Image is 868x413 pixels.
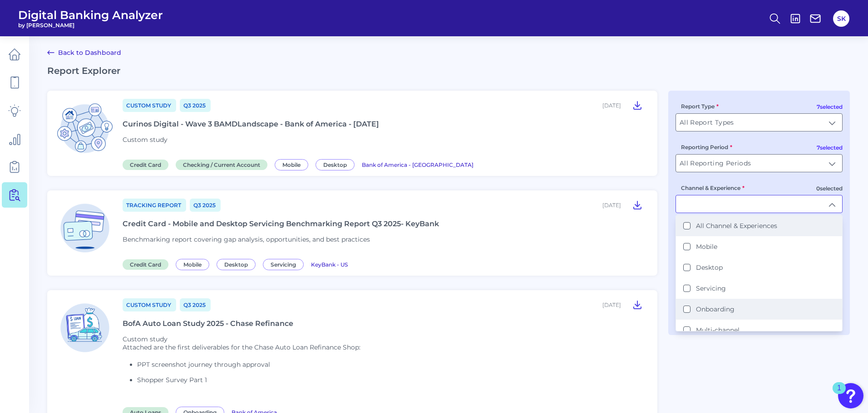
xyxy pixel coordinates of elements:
[123,259,168,270] span: Credit Card
[123,343,360,351] p: Attached are the first deliverables for the Chase Auto Loan Refinance Shop:
[123,136,168,144] span: Custom study
[180,99,211,112] a: Q3 2025
[628,198,646,212] button: Credit Card - Mobile and Desktop Servicing Benchmarking Report Q3 2025- KeyBank
[263,259,304,270] span: Servicing
[838,383,863,408] button: Open Resource Center, 1 new notification
[316,159,355,170] span: Desktop
[190,199,221,212] a: Q3 2025
[628,98,646,112] button: Curinos Digital - Wave 3 BAMDLandscape - Bank of America - September 2025
[362,160,473,169] a: Bank of America - [GEOGRAPHIC_DATA]
[681,144,732,151] label: Reporting Period
[602,301,621,308] div: [DATE]
[47,65,850,76] h2: Report Explorer
[137,360,360,369] li: PPT screenshot journey through approval
[602,102,621,109] div: [DATE]
[837,388,841,400] div: 1
[696,284,726,292] label: Servicing
[681,103,719,110] label: Report Type
[263,260,307,268] a: Servicing
[176,160,267,170] span: Checking / Current Account
[123,160,172,169] a: Credit Card
[18,22,163,29] span: by [PERSON_NAME]
[123,319,293,328] div: BofA Auto Loan Study 2025 - Chase Refinance
[47,47,121,58] a: Back to Dashboard
[681,185,745,191] label: Channel & Experience
[123,335,168,343] span: Custom study
[316,160,358,169] a: Desktop
[696,326,740,334] label: Multi-channel
[180,298,211,311] a: Q3 2025
[123,219,439,228] div: Credit Card - Mobile and Desktop Servicing Benchmarking Report Q3 2025- KeyBank
[696,263,723,272] label: Desktop
[54,297,115,358] img: Auto Loans
[696,222,777,230] label: All Channel & Experiences
[123,235,370,243] span: Benchmarking report covering gap analysis, opportunities, and best practices
[362,161,473,168] span: Bank of America - [GEOGRAPHIC_DATA]
[54,98,115,159] img: Credit Card
[311,260,348,268] a: KeyBank - US
[217,259,256,270] span: Desktop
[123,160,168,170] span: Credit Card
[696,305,735,313] label: Onboarding
[176,260,213,268] a: Mobile
[217,260,259,268] a: Desktop
[123,260,172,268] a: Credit Card
[311,261,348,268] span: KeyBank - US
[602,202,621,209] div: [DATE]
[176,259,209,270] span: Mobile
[176,160,271,169] a: Checking / Current Account
[833,10,849,27] button: SK
[123,99,176,112] a: Custom Study
[696,243,717,251] label: Mobile
[123,298,176,311] a: Custom Study
[123,199,186,212] a: Tracking Report
[275,159,308,170] span: Mobile
[54,198,115,258] img: Credit Card
[137,376,360,384] li: Shopper Survey Part 1
[18,8,163,22] span: Digital Banking Analyzer
[275,160,312,169] a: Mobile
[123,120,379,128] div: Curinos Digital - Wave 3 BAMDLandscape - Bank of America - [DATE]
